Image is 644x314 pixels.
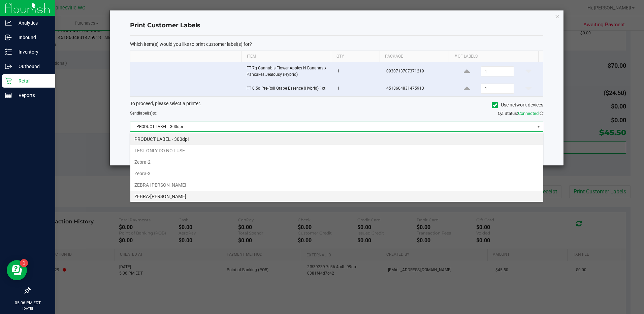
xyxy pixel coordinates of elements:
[125,100,548,110] div: To proceed, please select a printer.
[5,49,12,55] inline-svg: Inventory
[130,133,543,145] li: PRODUCT LABEL - 300dpi
[130,156,543,168] li: Zebra-2
[7,260,27,280] iframe: Resource center
[130,168,543,179] li: Zebra-3
[139,111,153,116] span: label(s)
[498,111,543,116] span: QZ Status:
[12,48,52,56] p: Inventory
[382,62,452,81] td: 0930713707371219
[130,21,543,30] h4: Print Customer Labels
[12,91,52,99] p: Reports
[5,77,12,84] inline-svg: Retail
[130,191,543,202] li: ZEBRA-[PERSON_NAME]
[5,92,12,99] inline-svg: Reports
[130,111,157,116] span: Send to:
[333,62,382,81] td: 1
[130,145,543,156] li: TEST ONLY DO NOT USE
[5,63,12,70] inline-svg: Outbound
[449,51,538,62] th: # of labels
[130,179,543,191] li: ZEBRA-[PERSON_NAME]
[20,259,28,267] iframe: Resource center unread badge
[331,51,380,62] th: Qty
[12,77,52,85] p: Retail
[5,20,12,26] inline-svg: Analytics
[492,101,543,108] label: Use network devices
[3,306,52,311] p: [DATE]
[518,111,539,116] span: Connected
[243,81,333,96] td: FT 0.5g Pre-Roll Grape Essence (Hybrid) 1ct
[130,41,543,47] p: Which item(s) would you like to print customer label(s) for?
[243,62,333,81] td: FT 7g Cannabis Flower Apples N Bananas x Pancakes Jealousy (Hybrid)
[5,34,12,41] inline-svg: Inbound
[12,62,52,70] p: Outbound
[241,51,331,62] th: Item
[333,81,382,96] td: 1
[12,19,52,27] p: Analytics
[382,81,452,96] td: 4518604831475913
[12,33,52,41] p: Inbound
[3,300,52,306] p: 05:06 PM EDT
[130,122,535,131] span: PRODUCT LABEL - 300dpi
[380,51,449,62] th: Package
